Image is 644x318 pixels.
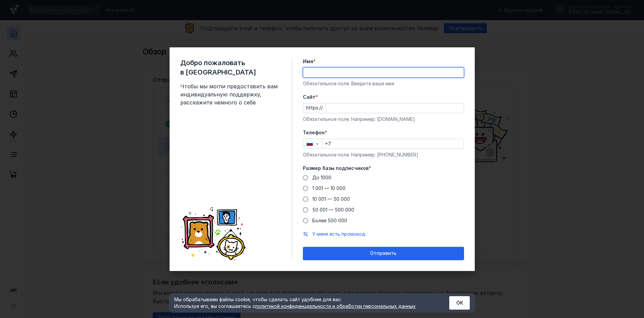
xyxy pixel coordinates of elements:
[312,218,347,223] span: Более 500 000
[303,165,369,172] span: Размер базы подписчиков
[312,175,331,180] span: До 1000
[303,247,464,260] button: Отправить
[303,116,464,123] div: Обязательное поле. Например: [DOMAIN_NAME]
[180,82,281,106] span: Чтобы мы могли предоставить вам индивидуальную поддержку, расскажите немного о себе
[449,296,470,310] button: ОК
[303,94,316,100] span: Cайт
[312,185,346,191] span: 1 001 — 10 000
[303,80,464,87] div: Обязательное поле. Введите ваше имя
[303,129,325,136] span: Телефон
[303,58,313,65] span: Имя
[180,58,281,77] span: Добро пожаловать в [GEOGRAPHIC_DATA]
[174,296,433,310] div: Мы обрабатываем файлы cookie, чтобы сделать сайт удобнее для вас. Используя его, вы соглашаетесь c
[370,251,397,256] span: Отправить
[303,151,464,158] div: Обязательное поле. Например: [PHONE_NUMBER]
[312,196,350,202] span: 10 001 — 50 000
[255,303,416,309] a: политикой конфиденциальности и обработки персональных данных
[312,231,365,237] span: У меня есть промокод
[312,207,354,213] span: 50 001 — 500 000
[312,231,365,237] button: У меня есть промокод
